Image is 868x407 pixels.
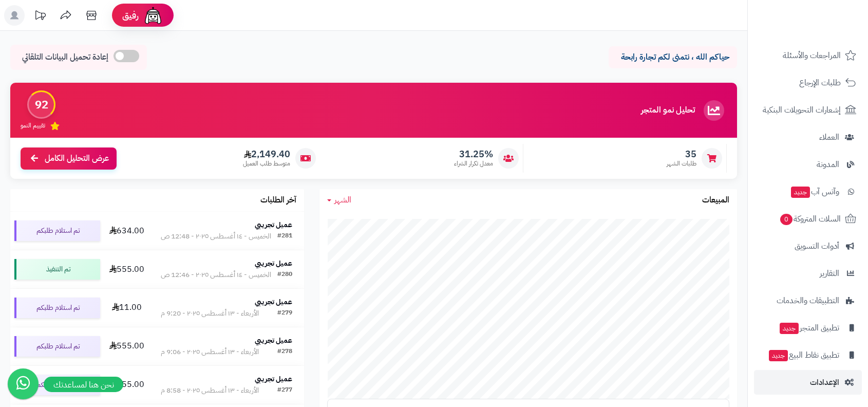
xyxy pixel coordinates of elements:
span: أدوات التسويق [795,239,839,253]
span: جديد [780,323,799,334]
td: 555.00 [104,250,149,288]
div: الأربعاء - ١٣ أغسطس ٢٠٢٥ - 9:20 م [161,308,259,319]
div: الخميس - ١٤ أغسطس ٢٠٢٥ - 12:46 ص [161,270,271,280]
span: المراجعات والأسئلة [783,48,841,63]
div: تم استلام طلبكم [14,375,100,395]
strong: عميل تجريبي [255,219,292,230]
a: السلات المتروكة0 [754,207,862,231]
a: أدوات التسويق [754,234,862,258]
span: عرض التحليل الكامل [45,153,109,164]
td: 11.00 [104,289,149,327]
a: إشعارات التحويلات البنكية [754,98,862,122]
a: وآتس آبجديد [754,179,862,204]
span: جديد [769,350,788,361]
h3: المبيعات [702,196,729,205]
span: إعادة تحميل البيانات التلقائي [22,51,108,63]
span: السلات المتروكة [779,212,841,226]
div: #277 [277,385,292,396]
td: 634.00 [104,212,149,250]
span: معدل تكرار الشراء [454,159,493,168]
div: تم التنفيذ [14,259,100,280]
a: التطبيقات والخدمات [754,288,862,313]
div: #279 [277,308,292,319]
p: حياكم الله ، نتمنى لكم تجارة رابحة [616,51,729,63]
span: جديد [791,187,810,198]
strong: عميل تجريبي [255,297,292,307]
td: 555.00 [104,366,149,404]
a: الشهر [327,194,351,206]
span: 0 [780,214,792,225]
h3: تحليل نمو المتجر [641,106,695,115]
span: طلبات الشهر [667,159,696,168]
span: التطبيقات والخدمات [777,293,839,308]
a: عرض التحليل الكامل [21,147,117,170]
div: تم استلام طلبكم [14,220,100,241]
span: رفيق [122,9,139,22]
span: إشعارات التحويلات البنكية [763,103,841,117]
h3: آخر الطلبات [260,196,296,205]
img: ai-face.png [143,5,163,26]
a: تحديثات المنصة [27,5,53,28]
a: تطبيق نقاط البيعجديد [754,343,862,367]
strong: عميل تجريبي [255,374,292,384]
div: #281 [277,231,292,242]
a: التقارير [754,261,862,286]
span: 2,149.40 [243,149,290,160]
span: وآتس آب [790,184,839,199]
div: الخميس - ١٤ أغسطس ٢٠٢٥ - 12:48 ص [161,231,271,242]
a: تطبيق المتجرجديد [754,316,862,340]
div: تم استلام طلبكم [14,298,100,318]
span: تطبيق المتجر [779,321,839,335]
span: الشهر [334,194,351,206]
span: متوسط طلب العميل [243,159,290,168]
div: الأربعاء - ١٣ أغسطس ٢٠٢٥ - 8:58 م [161,385,259,396]
span: تقييم النمو [21,121,45,130]
a: طلبات الإرجاع [754,70,862,95]
td: 555.00 [104,327,149,365]
span: طلبات الإرجاع [799,76,841,90]
a: المدونة [754,152,862,177]
div: تم استلام طلبكم [14,336,100,357]
div: #280 [277,270,292,280]
a: المراجعات والأسئلة [754,43,862,68]
span: العملاء [819,130,839,144]
span: التقارير [820,266,839,281]
span: المدونة [817,157,839,172]
strong: عميل تجريبي [255,335,292,346]
span: تطبيق نقاط البيع [768,348,839,362]
a: العملاء [754,125,862,150]
span: الإعدادات [810,375,839,390]
span: 35 [667,149,696,160]
a: الإعدادات [754,370,862,395]
span: 31.25% [454,149,493,160]
strong: عميل تجريبي [255,258,292,269]
div: #278 [277,347,292,357]
img: logo-2.png [798,8,858,29]
div: الأربعاء - ١٣ أغسطس ٢٠٢٥ - 9:06 م [161,347,259,357]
